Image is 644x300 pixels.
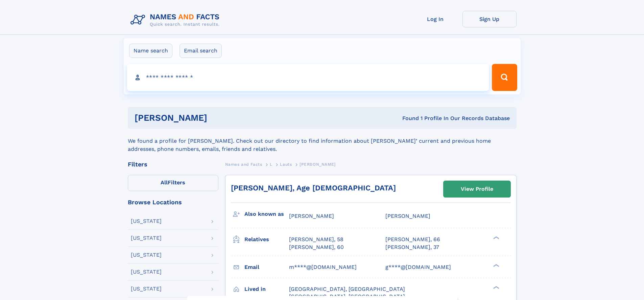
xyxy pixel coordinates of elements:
[305,115,510,122] div: Found 1 Profile In Our Records Database
[128,161,218,167] div: Filters
[131,218,162,224] div: [US_STATE]
[128,199,218,205] div: Browse Locations
[244,234,289,245] h3: Relatives
[289,293,405,300] span: [GEOGRAPHIC_DATA], [GEOGRAPHIC_DATA]
[180,44,222,58] label: Email search
[128,175,218,191] label: Filters
[131,235,162,241] div: [US_STATE]
[492,285,500,290] div: ❯
[289,244,344,251] a: [PERSON_NAME], 60
[289,213,334,219] span: [PERSON_NAME]
[131,252,162,258] div: [US_STATE]
[128,129,517,153] div: We found a profile for [PERSON_NAME]. Check out our directory to find information about [PERSON_N...
[225,160,262,168] a: Names and Facts
[161,179,168,186] span: All
[244,208,289,220] h3: Also known as
[280,162,292,167] span: Lauts
[128,11,225,29] img: Logo Names and Facts
[131,286,162,292] div: [US_STATE]
[385,236,440,243] a: [PERSON_NAME], 66
[131,269,162,275] div: [US_STATE]
[385,244,439,251] a: [PERSON_NAME], 37
[289,236,343,243] a: [PERSON_NAME], 58
[244,261,289,273] h3: Email
[231,184,396,192] a: [PERSON_NAME], Age [DEMOGRAPHIC_DATA]
[270,162,272,167] span: L
[280,160,292,168] a: Lauts
[492,263,500,268] div: ❯
[461,181,493,197] div: View Profile
[444,181,510,197] a: View Profile
[129,44,172,58] label: Name search
[462,11,517,27] a: Sign Up
[300,162,336,167] span: [PERSON_NAME]
[492,64,517,91] button: Search Button
[408,11,462,27] a: Log In
[289,286,405,292] span: [GEOGRAPHIC_DATA], [GEOGRAPHIC_DATA]
[135,114,305,122] h1: [PERSON_NAME]
[385,213,430,219] span: [PERSON_NAME]
[270,160,272,168] a: L
[127,64,489,91] input: search input
[244,283,289,295] h3: Lived in
[492,236,500,240] div: ❯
